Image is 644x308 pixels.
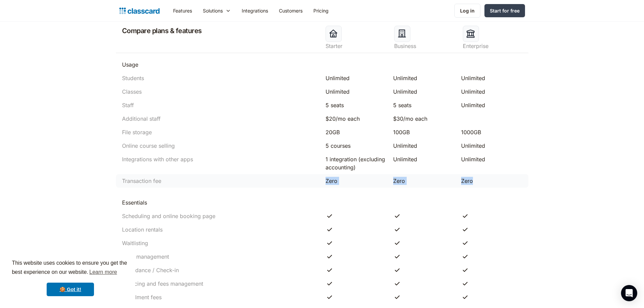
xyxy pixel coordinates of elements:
[122,61,138,69] div: Usage
[461,177,522,185] div: Zero
[122,253,169,261] div: Lead management
[461,74,522,82] div: Unlimited
[122,128,152,136] div: File storage
[122,155,193,163] div: Integrations with other apps
[122,280,203,288] div: Invoicing and fees management
[393,74,454,82] div: Unlimited
[236,3,273,18] a: Integrations
[122,142,175,150] div: Online course selling
[122,266,179,274] div: Attendance / Check-in
[461,101,522,109] div: Unlimited
[461,142,522,150] div: Unlimited
[460,7,475,14] div: Log in
[393,128,454,136] div: 100GB
[393,88,454,96] div: Unlimited
[326,142,387,150] div: 5 courses
[273,3,308,18] a: Customers
[326,101,387,109] div: 5 seats
[326,88,387,96] div: Unlimited
[122,74,144,82] div: Students
[122,226,163,234] div: Location rentals
[47,283,94,296] a: dismiss cookie message
[393,101,454,109] div: 5 seats
[119,6,160,16] a: Logo
[122,239,148,247] div: Waitlisting
[461,128,522,136] div: 1000GB
[461,155,522,163] div: Unlimited
[484,4,525,17] a: Start for free
[326,115,387,123] div: $20/mo each
[122,88,142,96] div: Classes
[326,74,387,82] div: Unlimited
[203,7,223,14] div: Solutions
[393,155,454,163] div: Unlimited
[326,128,387,136] div: 20GB
[122,101,134,109] div: Staff
[454,4,480,18] a: Log in
[5,253,135,303] div: cookieconsent
[12,259,129,277] span: This website uses cookies to ensure you get the best experience on our website.
[463,42,525,50] div: Enterprise
[122,293,162,301] div: Installment fees
[393,177,454,185] div: Zero
[122,212,215,220] div: Scheduling and online booking page
[308,3,334,18] a: Pricing
[168,3,197,18] a: Features
[326,155,387,171] div: 1 integration (excluding accounting)
[119,26,202,36] h2: Compare plans & features
[461,88,522,96] div: Unlimited
[122,115,161,123] div: Additional staff
[122,198,147,207] div: Essentials
[88,267,118,277] a: learn more about cookies
[197,3,236,18] div: Solutions
[621,285,637,301] div: Open Intercom Messenger
[394,42,456,50] div: Business
[326,177,387,185] div: Zero
[393,142,454,150] div: Unlimited
[393,115,454,123] div: $30/mo each
[490,7,520,14] div: Start for free
[326,42,387,50] div: Starter
[122,177,161,185] div: Transaction fee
